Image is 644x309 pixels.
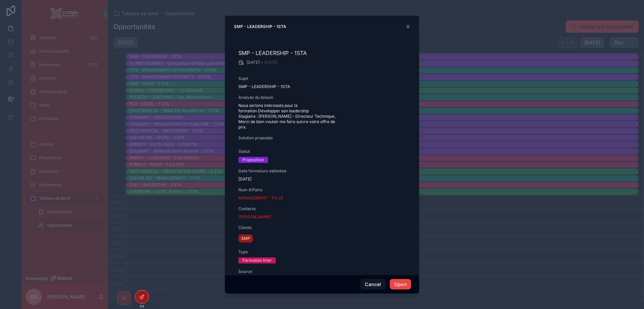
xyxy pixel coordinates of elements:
span: Contacts [238,206,335,212]
span: [DATE] [264,60,277,65]
button: Open [390,279,411,290]
h2: SMP - LEADERSHIP - 1STA [238,49,335,57]
a: [PERSON_NAME] [238,214,271,220]
div: SMP - LEADERSHIP - 1STA [234,24,286,29]
span: Solution proposée [238,135,335,141]
button: Cancel [360,279,385,290]
span: Nous serions intéressés pour la formation Développer son leadership Stagiaire : [PERSON_NAME] – D... [238,103,335,130]
a: MANAGEMENT - F3-25 [238,195,283,201]
div: Formation Inter [242,257,272,263]
span: Source [238,269,335,274]
a: SMP [238,234,253,243]
span: SMP - LEADERSHIP - 1STA [238,84,335,89]
span: Type [238,249,335,255]
span: Analyse du besoin [238,95,335,100]
span: [DATE] [238,176,335,182]
span: [DATE] [246,60,260,65]
span: Date fermeture estimées [238,168,335,174]
span: - [261,60,263,65]
span: SMP [241,236,250,241]
span: Num Affaire [238,187,335,193]
span: Sujet [238,76,335,81]
div: Proposition [242,157,264,163]
span: Statut [238,149,335,154]
span: Clients [238,225,335,230]
div: SMP - LEADERSHIP - 1STA [234,24,286,30]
